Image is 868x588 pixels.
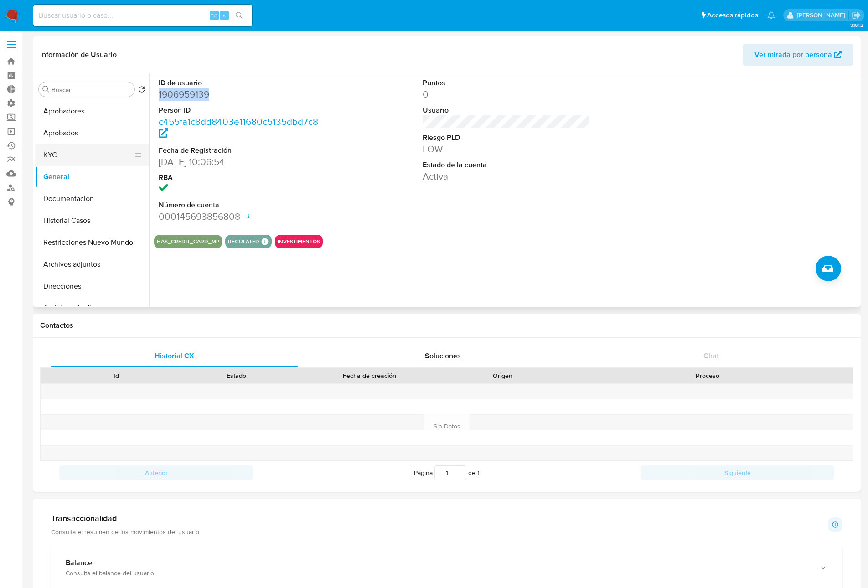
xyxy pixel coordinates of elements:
dt: Puntos [423,78,589,88]
button: General [35,166,149,188]
dt: Número de cuenta [159,200,325,210]
dd: Activa [423,170,589,183]
dt: Estado de la cuenta [423,160,589,170]
h1: Información de Usuario [40,50,117,59]
dd: 0 [423,88,589,101]
input: Buscar usuario o caso... [33,10,252,21]
dt: Usuario [423,105,589,115]
button: search-icon [230,9,248,22]
button: Buscar [42,86,50,93]
button: Direcciones [35,275,149,297]
button: Ver mirada por persona [743,44,853,66]
button: Volver al orden por defecto [138,86,145,96]
span: s [223,11,226,20]
p: jessica.fukman@mercadolibre.com [797,11,848,20]
span: Soluciones [425,351,461,361]
span: Página de [414,465,480,480]
a: Salir [852,10,861,20]
input: Buscar [52,86,131,94]
button: Restricciones Nuevo Mundo [35,232,149,253]
dt: RBA [159,173,325,183]
button: Anticipos de dinero [35,297,149,319]
span: Accesos rápidos [707,10,758,20]
button: KYC [35,144,142,166]
dt: Person ID [159,105,325,115]
span: ⌥ [211,11,217,20]
span: Ver mirada por persona [754,44,832,66]
a: Notificaciones [767,11,775,19]
button: Siguiente [641,465,834,480]
dd: LOW [423,143,589,155]
button: Archivos adjuntos [35,253,149,275]
h1: Contactos [40,321,853,330]
dd: 000145693856808 [159,210,325,223]
div: Estado [183,371,290,380]
button: Anterior [59,465,253,480]
div: Id [63,371,170,380]
dd: [DATE] 10:06:54 [159,155,325,168]
button: Historial Casos [35,210,149,232]
div: Proceso [569,371,847,380]
button: Documentación [35,188,149,210]
dt: ID de usuario [159,78,325,88]
div: Fecha de creación [303,371,437,380]
button: Aprobados [35,122,149,144]
div: Origen [449,371,556,380]
span: Historial CX [155,351,194,361]
dt: Fecha de Registración [159,145,325,155]
button: Aprobadores [35,100,149,122]
span: 1 [477,468,480,477]
a: c455fa1c8dd8403e11680c5135dbd7c8 [159,115,318,141]
span: Chat [703,351,719,361]
dt: Riesgo PLD [423,133,589,143]
dd: 1906959139 [159,88,325,101]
